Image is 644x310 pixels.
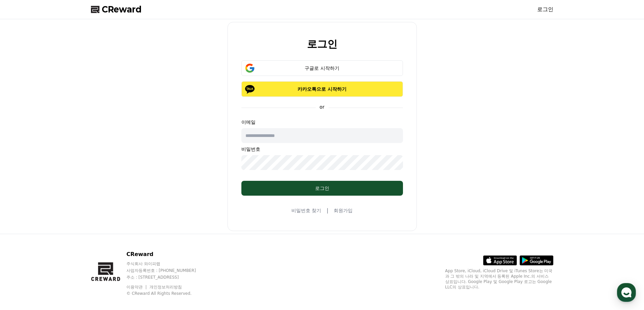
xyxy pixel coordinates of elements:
[126,268,209,273] p: 사업자등록번호 : [PHONE_NUMBER]
[87,214,130,231] a: 설정
[126,291,209,296] p: © CReward All Rights Reserved.
[45,214,87,231] a: 대화
[241,119,403,125] p: 이메일
[255,185,389,192] div: 로그인
[104,224,113,229] span: 설정
[327,206,328,215] span: |
[62,224,70,230] span: 대화
[21,224,25,229] span: 홈
[126,261,209,266] p: 주식회사 와이피랩
[102,4,142,15] span: CReward
[149,285,182,289] a: 개인정보처리방침
[241,60,403,76] button: 구글로 시작하기
[126,250,209,258] p: CReward
[251,65,393,72] div: 구글로 시작하기
[126,275,209,280] p: 주소 : [STREET_ADDRESS]
[91,4,142,15] a: CReward
[126,285,148,289] a: 이용약관
[537,5,553,13] a: 로그인
[334,207,353,214] a: 회원가입
[241,81,403,97] button: 카카오톡으로 시작하기
[241,146,403,152] p: 비밀번호
[291,207,321,214] a: 비밀번호 찾기
[315,104,328,110] p: or
[445,268,553,290] p: App Store, iCloud, iCloud Drive 및 iTunes Store는 미국과 그 밖의 나라 및 지역에서 등록된 Apple Inc.의 서비스 상표입니다. Goo...
[307,38,337,50] h2: 로그인
[2,214,45,231] a: 홈
[241,181,403,196] button: 로그인
[251,86,393,92] p: 카카오톡으로 시작하기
